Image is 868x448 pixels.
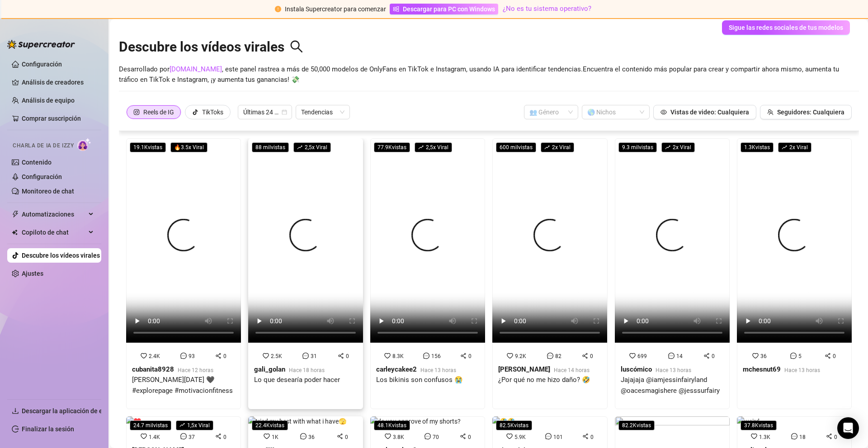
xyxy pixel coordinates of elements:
font: Lo que desearía poder hacer [254,376,340,384]
font: cubanita8928 [132,365,174,373]
span: mensaje [545,433,552,439]
font: 0 [346,353,349,359]
font: 18 [799,434,806,440]
font: carleycakee2 [376,365,417,373]
img: weird [737,416,759,426]
div: Abrir Intercom Messenger [837,417,859,439]
font: Desarrollado por [119,65,170,73]
a: Ajustes [22,270,43,277]
font: 5.9K [514,434,526,440]
font: Copiloto de chat [22,229,69,236]
font: Hace 18 horas [289,367,325,373]
font: 2.4K [149,353,160,359]
font: 9.2K [515,353,526,359]
font: 0 [223,434,226,440]
a: [DOMAIN_NAME] [170,65,222,73]
span: compartir-alt [582,353,588,359]
span: corazón [385,433,391,439]
span: corazón [384,353,391,359]
span: elevar [544,145,550,150]
font: Hace 13 horas [784,367,820,373]
font: TikToks [202,108,223,116]
font: Reels de IG [143,108,174,116]
font: Descubre los vídeos virales [119,39,284,55]
span: corazón [264,433,270,439]
span: ojo [660,109,667,115]
font: 8.3K [392,353,404,359]
font: 0 [834,434,837,440]
font: [PERSON_NAME][DATE] 🖤 #explorepage #motivacionfitness [132,376,233,395]
font: Vistas de video: Cualquiera [670,108,749,116]
span: elevar [782,145,787,150]
span: corazón [141,353,147,359]
span: corazón [752,353,759,359]
a: Contenido [22,159,52,166]
font: 2 [789,144,793,151]
span: Instagram [133,109,140,115]
font: 4.0.25 [44,14,60,21]
a: 1.3Kvistaselevar2x Viral3650mchesnut69Hace 13 horas [737,138,852,409]
font: 82 [555,353,561,359]
font: Sigue las redes sociales de tus modelos [729,24,843,31]
font: luscómico [621,365,652,373]
span: compartir-alt [582,433,589,439]
font: Descargar para PC con Windows [403,5,495,13]
span: mensaje [547,353,553,359]
font: 93 [189,353,195,359]
font: x Viral [555,144,571,151]
font: x Viral [312,144,327,151]
font: mchesnut69 [743,365,781,373]
font: 0 [590,353,593,359]
font: 2 [673,144,676,151]
img: ♥️ [126,416,141,426]
span: círculo de exclamación [275,6,281,12]
font: 1.3K [744,144,755,151]
font: 37 [189,434,195,440]
span: compartir-alt [337,433,343,439]
font: 2,5 [305,144,312,151]
a: Configuración [22,173,62,180]
span: calendario [282,109,287,115]
font: Dominio: [DOMAIN_NAME] [24,24,101,30]
font: Hace 12 horas [178,367,213,373]
font: , este panel rastrea a más de 50,000 modelos de OnlyFans en TikTok e Instagram, usando IA para id... [222,65,583,73]
span: compartir-alt [460,353,467,359]
span: elevar [179,422,185,428]
font: 🔥 [174,144,181,151]
span: Tendencias [301,105,344,119]
span: mensaje [300,433,307,439]
font: 101 [553,434,563,440]
font: vistas [518,144,533,151]
span: mensaje [668,353,675,359]
font: 0 [833,353,836,359]
font: 14 [676,353,683,359]
font: 48.1K [377,422,392,429]
a: Finalizar la sesión [22,425,74,433]
font: 36 [760,353,767,359]
span: compartir-alt [825,353,831,359]
img: do you approve of my shorts? [370,416,461,426]
font: Los bikinis son confusos 😭 [376,376,463,384]
font: vistas [270,422,284,429]
font: 0 [468,434,471,440]
font: vistas [514,422,528,429]
font: ¿Por qué no me hizo daño? 🤣 [498,376,590,384]
a: Análisis de equipo [22,97,75,104]
font: x Viral [194,422,210,429]
font: 70 [433,434,439,440]
font: 37.8K [744,422,759,429]
span: mensaje [302,353,309,359]
font: x Viral [676,144,691,151]
img: tab_keywords_by_traffic_grey.svg [127,52,134,60]
span: elevar [418,145,424,150]
font: 699 [637,353,647,359]
span: mensaje [180,433,187,439]
span: elevar [297,145,302,150]
font: vistas [392,144,406,151]
font: 0 [223,353,226,359]
button: Sigue las redes sociales de tus modelos [722,20,850,35]
span: ventanas [393,6,399,12]
font: Hace 13 horas [420,367,456,373]
font: gali_golan [254,365,285,373]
